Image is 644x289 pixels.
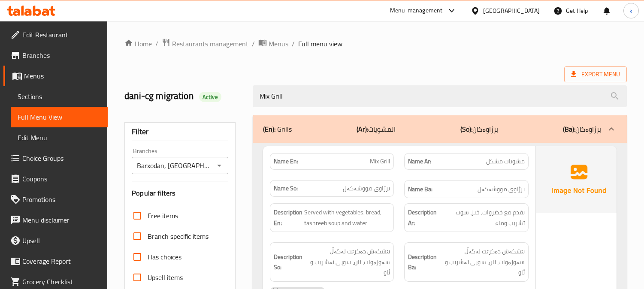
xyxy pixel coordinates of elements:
[252,39,255,49] li: /
[155,39,158,49] li: /
[438,246,525,278] span: پێشکەش دەکرێت لەگەڵ سەوزەوات، نان، سوپی تەشریب و ئاو
[132,188,228,198] h3: Popular filters
[22,50,101,60] span: Branches
[199,92,221,102] div: Active
[3,169,108,189] a: Coupons
[408,207,439,228] strong: Description Ar:
[629,6,632,15] span: k
[11,127,108,148] a: Edit Menu
[11,107,108,127] a: Full Menu View
[22,174,101,184] span: Coupons
[124,90,242,102] h2: dani-cg migration
[563,123,575,135] b: (Ba):
[3,210,108,230] a: Menu disclaimer
[571,69,620,80] span: Export Menu
[11,86,108,107] a: Sections
[263,124,292,134] p: Grills
[253,115,627,143] div: (En): Grills(Ar):المشويات(So):برژاوەکان(Ba):برژاوەکان
[408,157,431,166] strong: Name Ar:
[3,45,108,66] a: Branches
[22,235,101,246] span: Upsell
[258,38,288,49] a: Menus
[22,194,101,205] span: Promotions
[22,30,101,40] span: Edit Restaurant
[172,39,248,49] span: Restaurants management
[148,231,209,241] span: Branch specific items
[269,39,288,49] span: Menus
[253,85,627,107] input: search
[298,39,342,49] span: Full menu view
[274,184,298,193] strong: Name So:
[148,272,183,283] span: Upsell items
[18,132,101,143] span: Edit Menu
[132,123,228,141] div: Filter
[3,251,108,271] a: Coverage Report
[478,184,525,195] span: برژاوی مووشەکەل
[148,252,181,262] span: Has choices
[357,123,368,135] b: (Ar):
[274,207,302,228] strong: Description En:
[486,157,525,166] span: مشويات مشكل
[483,6,540,15] div: [GEOGRAPHIC_DATA]
[199,93,221,101] span: Active
[213,160,225,172] button: Open
[22,256,101,266] span: Coverage Report
[24,71,101,81] span: Menus
[564,66,627,82] span: Export Menu
[148,211,178,221] span: Free items
[274,157,298,166] strong: Name En:
[343,184,390,193] span: برژاوی مووشەکەل
[263,123,275,135] b: (En):
[22,153,101,163] span: Choice Groups
[441,207,524,228] span: يقدم مع خضروات، خبز، سوب تشريب وماء
[162,38,248,49] a: Restaurants management
[536,146,622,213] img: Ae5nvW7+0k+MAAAAAElFTkSuQmCC
[357,124,396,134] p: المشويات
[274,252,302,273] strong: Description So:
[563,124,601,134] p: برژاوەکان
[124,39,152,49] a: Home
[124,38,627,49] nav: breadcrumb
[460,123,472,135] b: (So):
[370,157,390,166] span: Mix Grill
[3,230,108,251] a: Upsell
[18,91,101,102] span: Sections
[3,189,108,210] a: Promotions
[292,39,295,49] li: /
[408,252,437,273] strong: Description Ba:
[408,184,432,195] strong: Name Ba:
[304,246,390,278] span: پێشکەش دەکرێت لەگەڵ سەوزەوات، نان، سوپی تەشریب و ئاو
[304,207,390,228] span: Served with vegetables, bread, tashreeb soup and water
[22,277,101,287] span: Grocery Checklist
[22,215,101,225] span: Menu disclaimer
[390,6,443,16] div: Menu-management
[18,112,101,122] span: Full Menu View
[3,148,108,169] a: Choice Groups
[3,24,108,45] a: Edit Restaurant
[3,66,108,86] a: Menus
[460,124,498,134] p: برژاوەکان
